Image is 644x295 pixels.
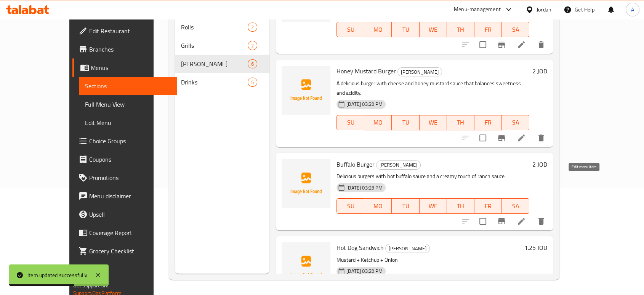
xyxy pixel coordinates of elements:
span: Drinks [181,78,248,87]
span: Grocery Checklist [89,246,171,256]
div: Phil Burger [181,59,248,68]
span: Edit Menu [85,118,171,127]
span: Select to update [475,37,491,53]
button: Branch-specific-item [492,36,511,54]
span: [DATE] 03:29 PM [343,267,386,275]
span: 6 [248,60,257,68]
button: delete [532,212,550,230]
button: MO [364,22,392,37]
span: MO [367,24,389,35]
button: SA [502,198,529,214]
a: Promotions [72,169,177,187]
span: SA [505,117,526,128]
span: 2 [248,42,257,49]
div: Phil Burger [385,244,430,253]
span: Branches [89,45,171,54]
button: SA [502,115,529,130]
span: TU [395,117,416,128]
button: Branch-specific-item [492,212,511,230]
div: items [248,59,257,68]
button: TU [392,198,419,214]
button: SU [336,198,364,214]
a: Menus [72,58,177,77]
button: SU [336,22,364,37]
span: A [631,5,634,14]
span: Menus [91,63,171,72]
span: Buffalo Burger [336,159,375,170]
a: Sections [79,77,177,95]
button: TH [447,22,474,37]
span: Edit Restaurant [89,26,171,36]
p: Delicious burgers with hot buffalo sauce and a creamy touch of ranch sauce. [336,172,529,181]
span: TH [450,24,471,35]
span: [PERSON_NAME] [386,244,429,253]
span: WE [423,24,444,35]
img: Hot Dog Sandwich [282,242,330,291]
span: SU [340,201,361,212]
button: SA [502,22,529,37]
h6: 2 JOD [532,66,547,76]
button: WE [420,115,447,130]
a: Choice Groups [72,132,177,150]
nav: Menu sections [175,15,269,94]
button: TU [392,22,419,37]
span: MO [367,201,389,212]
span: SA [505,24,526,35]
div: Rolls2 [175,18,269,36]
span: TH [450,201,471,212]
span: WE [423,117,444,128]
button: TH [447,115,474,130]
button: WE [420,22,447,37]
button: MO [364,115,392,130]
a: Menu disclaimer [72,187,177,205]
a: Edit Restaurant [72,22,177,40]
button: FR [474,198,502,214]
h6: 2 JOD [532,159,547,170]
p: A delicious burger with cheese and honey mustard sauce that balances sweetness and acidity. [336,79,529,98]
div: items [248,23,257,32]
span: Sections [85,81,171,91]
div: Jordan [537,5,551,14]
span: [DATE] 03:29 PM [343,100,386,108]
button: MO [364,198,392,214]
button: WE [420,198,447,214]
button: SU [336,115,364,130]
div: items [248,41,257,50]
span: Promotions [89,173,171,182]
span: FR [477,117,499,128]
span: Rolls [181,23,248,32]
span: Grills [181,41,248,50]
button: delete [532,36,550,54]
span: Coverage Report [89,228,171,237]
img: Honey Mustard Burger [282,66,330,115]
div: Item updated successfully [27,271,87,279]
span: Select to update [475,130,491,146]
span: SU [340,117,361,128]
a: Upsell [72,205,177,224]
span: Menu disclaimer [89,191,171,201]
button: TU [392,115,419,130]
span: Hot Dog Sandwich [336,242,384,253]
span: SU [340,24,361,35]
span: Select to update [475,213,491,229]
a: Branches [72,40,177,58]
span: TH [450,117,471,128]
a: Coverage Report [72,224,177,242]
div: Phil Burger [376,160,421,170]
a: Edit menu item [517,133,526,143]
span: [DATE] 03:29 PM [343,184,386,191]
span: [PERSON_NAME] [398,68,442,76]
a: Edit Menu [79,113,177,132]
span: FR [477,24,499,35]
div: Drinks5 [175,73,269,91]
span: SA [505,201,526,212]
div: Menu-management [454,5,501,14]
span: 5 [248,79,257,86]
a: Full Menu View [79,95,177,113]
img: Buffalo Burger [282,159,330,208]
button: FR [474,22,502,37]
h6: 1.25 JOD [524,242,547,253]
